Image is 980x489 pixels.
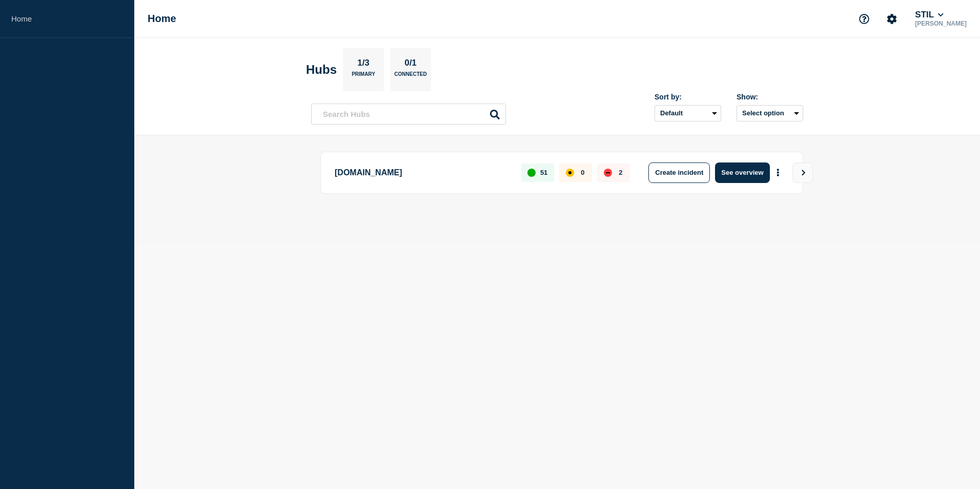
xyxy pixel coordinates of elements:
div: Show: [737,93,803,101]
p: [PERSON_NAME] [913,20,969,27]
button: View [792,162,813,183]
p: 2 [619,169,622,176]
button: More actions [771,163,785,182]
p: 0 [581,169,584,176]
button: Support [853,8,875,30]
p: Connected [394,71,426,82]
button: Select option [737,105,803,121]
div: Sort by: [655,93,721,101]
button: STIL [913,10,945,20]
select: Sort by [655,105,721,121]
div: down [604,169,612,177]
h1: Home [148,13,176,25]
p: 1/3 [354,58,374,71]
h2: Hubs [306,63,337,77]
div: affected [566,169,574,177]
p: Primary [352,71,375,82]
button: Create incident [648,162,710,183]
p: [DOMAIN_NAME] [335,162,509,183]
div: up [527,169,536,177]
p: 0/1 [401,58,421,71]
button: Account settings [881,8,903,30]
button: See overview [715,162,769,183]
p: 51 [540,169,547,176]
input: Search Hubs [311,104,506,125]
